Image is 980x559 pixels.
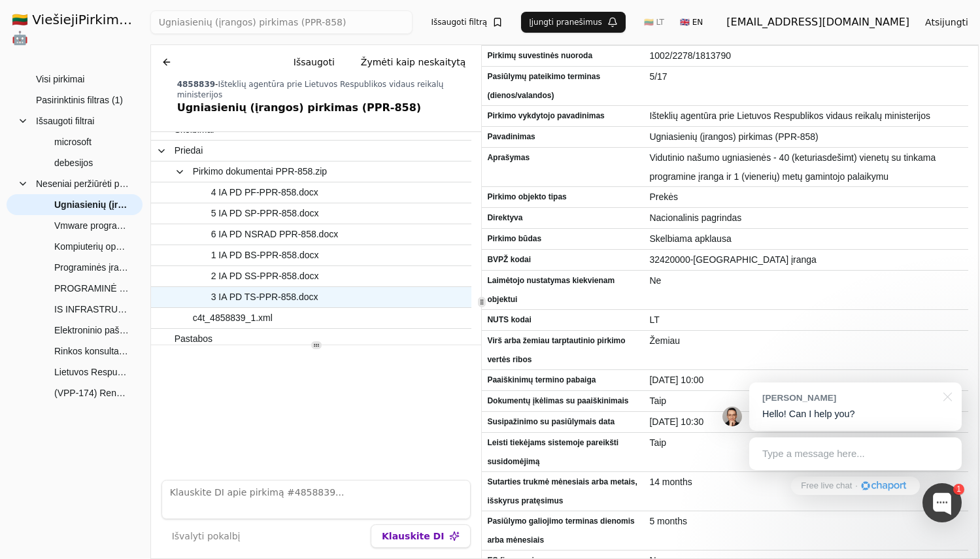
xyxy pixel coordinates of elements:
[649,271,963,290] span: Ne
[350,50,477,74] button: Žymėti kaip neskaitytą
[211,204,319,223] span: 5 IA PD SP-PPR-858.docx
[177,100,477,116] div: Ugniasienių (įrangos) pirkimas (PPR-858)
[54,362,129,382] span: Lietuvos Respublikos Seimo komitetų ir komisijų posėdžių salių konferencinė įranga
[649,371,963,390] span: [DATE] 10:00
[54,258,129,277] span: Programinės įrangos nuomos paslaugos
[54,279,129,298] span: PROGRAMINĖ ĮRANGA
[54,237,129,256] span: Kompiuterių operacinių sistemų programinės įrangos ir kiti PĮ paketai (skelbiama apklausa) PL-346
[211,267,319,286] span: 2 IA PD SS-PPR-858.docx
[487,127,639,146] span: Pavadinimas
[649,392,963,411] span: Taip
[487,148,639,167] span: Aprašymas
[54,132,92,152] span: microsoft
[649,433,963,452] span: Taip
[487,371,639,390] span: Paaiškinimų termino pabaiga
[423,12,511,33] button: Išsaugoti filtrą
[54,341,129,361] span: Rinkos konsultacija dėl Tikrinimų valdymo sistemos (KOMANDORAS) atnaujinimo bei priežiūros ir pal...
[211,183,318,202] span: 4 IA PD PF-PPR-858.docx
[371,524,471,548] button: Klauskite DI
[36,111,94,131] span: Išsaugoti filtrai
[36,69,84,89] span: Visi pirkimai
[54,216,129,235] span: Vmware programinės įrangos palaikymo paslaugos
[762,407,949,421] p: Hello! Can I help you?
[521,12,626,33] button: Įjungti pranešimus
[487,46,639,65] span: Pirkimų suvestinės nuoroda
[175,330,212,348] span: Pastabos
[177,80,444,99] span: Išteklių agentūra prie Lietuvos Respublikos vidaus reikalų ministerijos
[487,229,639,248] span: Pirkimo būdas
[649,331,963,350] span: Žemiau
[193,309,273,328] span: c4t_4858839_1.xml
[487,413,639,432] span: Susipažinimo su pasiūlymais data
[915,10,979,34] button: Atsijungti
[749,437,962,470] div: Type a message here...
[54,299,129,319] span: IS INFRASTRUKTŪROS PLĖTIMAS PAPILDOMAIS TARNYBINIŲ STOČIŲ RESURSAIS NR. 7361/2025/ITPC
[487,250,639,269] span: BVPŽ kodai
[649,250,963,269] span: 32420000-[GEOGRAPHIC_DATA] įranga
[726,14,909,30] div: [EMAIL_ADDRESS][DOMAIN_NAME]
[54,383,129,403] span: (VPP-174) Renginių organizavimo paslaugos
[211,225,339,244] span: 6 IA PD NSRAD PPR-858.docx
[193,162,327,181] span: Pirkimo dokumentai PPR-858.zip
[649,67,963,86] span: 5/17
[54,195,129,214] span: Ugniasienių (įrangos) pirkimas (PPR-858)
[649,473,963,492] span: 14 months
[762,392,936,404] div: [PERSON_NAME]
[649,107,963,126] span: Išteklių agentūra prie Lietuvos Respublikos vidaus reikalų ministerijos
[487,209,639,228] span: Direktyva
[487,107,639,126] span: Pirkimo vykdytojo pavadinimas
[177,79,477,100] div: -
[722,407,742,426] img: Jonas
[487,331,639,369] span: Virš arba žemiau tarptautinio pirkimo vertės ribos
[487,392,639,411] span: Dokumentų įkėlimas su paaiškinimais
[649,46,963,65] span: 1002/2278/1813790
[150,10,413,34] input: Greita paieška...
[211,288,318,307] span: 3 IA PD TS-PPR-858.docx
[175,141,203,160] span: Priedai
[487,433,639,471] span: Leisti tiekėjams sistemoje pareikšti susidomėjimą
[649,209,963,228] span: Nacionalinis pagrindas
[487,512,639,550] span: Pasiūlymo galiojimo terminas dienomis arba mėnesiais
[801,480,852,492] span: Free live chat
[283,50,345,74] button: Išsaugoti
[487,473,639,511] span: Sutarties trukmė mėnesiais arba metais, išskyrus pratęsimus
[649,148,963,186] span: Vidutinio našumo ugniasienės - 40 (keturiasdešimt) vienetų su tinkama programine įranga ir 1 (vie...
[36,174,129,194] span: Neseniai peržiūrėti pirkimai
[487,271,639,309] span: Laimėtojo nustatymas kiekvienam objektui
[791,477,919,495] a: Free live chat·
[54,320,129,340] span: Elektroninio pašto apsaugos įrenginio gamintojo palaikymo pratęsimas (Skelbiama apklausa)
[54,153,93,173] span: debesijos
[649,413,963,432] span: [DATE] 10:30
[649,311,963,330] span: LT
[953,484,964,495] div: 1
[649,229,963,248] span: Skelbiama apklausa
[487,67,639,105] span: Pasiūlymų pateikimo terminas (dienos/valandos)
[649,127,963,146] span: Ugniasienių (įrangos) pirkimas (PPR-858)
[36,90,123,110] span: Pasirinktinis filtras (1)
[131,12,151,27] strong: .AI
[211,246,319,265] span: 1 IA PD BS-PPR-858.docx
[487,188,639,207] span: Pirkimo objekto tipas
[649,188,963,207] span: Prekės
[672,12,711,33] button: 🇬🇧 EN
[855,480,858,492] div: ·
[487,311,639,330] span: NUTS kodai
[177,80,215,89] span: 4858839
[649,512,963,531] span: 5 months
